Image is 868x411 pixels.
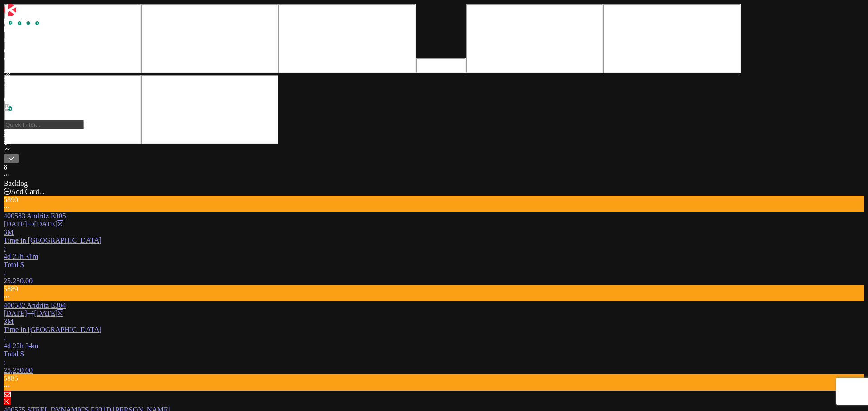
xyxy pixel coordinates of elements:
[4,350,864,358] div: Total $
[4,196,864,212] div: 5890
[4,236,864,245] div: Time in [GEOGRAPHIC_DATA]
[4,342,864,350] div: 4d 22h 34m
[34,309,58,317] span: [DATE]
[4,96,97,103] b: OCS Engineering Department
[4,285,864,374] a: 5889400582 Andritz E304[DATE][DATE]3MTime in [GEOGRAPHIC_DATA]:4d 22h 34mTotal $:25,250.00
[466,4,603,73] iframe: UserGuiding Knowledge Base
[4,309,27,317] span: [DATE]
[603,4,741,73] iframe: UserGuiding Product Updates
[4,253,864,261] div: 4d 22h 31m
[4,196,864,204] div: 5890
[4,75,141,144] iframe: UserGuiding AI Assistant Launcher
[4,196,864,285] a: 5890400583 Andritz E305[DATE][DATE]3MTime in [GEOGRAPHIC_DATA]:4d 22h 31mTotal $:25,250.00
[4,63,864,71] div: Add and manage tabs by clicking
[4,220,27,228] span: [DATE]
[4,358,5,366] span: :
[4,326,864,334] div: Time in [GEOGRAPHIC_DATA]
[4,277,864,285] div: 25,250.00
[4,120,84,129] input: Quick Filter...
[4,301,864,309] div: 400582 Andritz E304
[4,55,864,63] div: Click our logo to show/hide this navigation
[4,228,864,236] div: 3M
[4,374,864,391] div: 5885
[4,285,864,301] div: 5889
[4,285,864,293] div: 5889
[4,334,5,342] span: :
[11,188,45,195] span: Add Card...
[4,245,5,252] span: :
[4,163,7,171] span: 8
[4,212,864,220] div: 400583 Andritz E305
[4,180,28,187] span: Backlog
[4,47,864,55] div: O
[141,75,278,144] iframe: UserGuiding AI Assistant
[4,269,5,277] span: :
[4,366,864,374] div: 25,250.00
[34,220,58,228] span: [DATE]
[11,112,18,120] span: 2x
[4,196,864,220] div: 5890400583 Andritz E305
[4,112,11,120] span: 1x
[18,112,25,120] span: 3x
[4,318,864,326] div: 3M
[4,285,864,309] div: 5889400582 Andritz E304
[4,261,864,269] div: Total $
[4,374,864,383] div: 5885
[10,79,33,87] span: Kanban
